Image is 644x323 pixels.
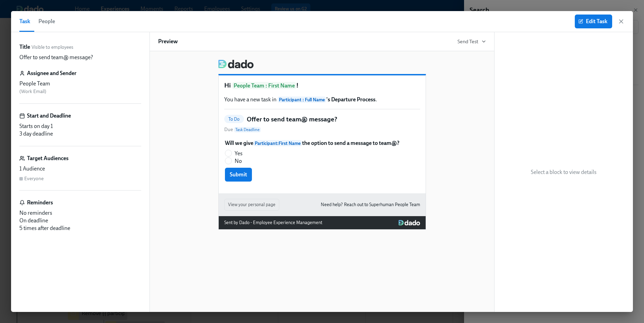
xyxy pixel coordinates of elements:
label: Title [19,43,30,51]
div: 5 times after deadline [19,224,141,232]
span: ( Work Email ) [19,89,46,94]
div: Everyone [24,175,44,182]
span: Visible to employees [31,44,73,50]
p: You have a new task in . [224,96,420,103]
div: Will we giveParticipant:First Namethe option to send a message to team@?YesNoSubmit [224,139,420,182]
a: Need help? Reach out to Superhuman People Team [321,201,420,209]
div: Sent by Dado - Employee Experience Management [224,219,322,227]
strong: 's Departure Process [278,96,375,103]
div: Starts on day 1 [19,122,141,130]
span: People Team : First Name [232,82,296,89]
h5: Offer to send team@ message? [247,115,337,124]
span: Participant : Full Name [278,96,326,103]
img: Dado [399,220,420,225]
span: 3 day deadline [19,130,53,137]
div: On deadline [19,217,141,224]
div: No reminders [19,209,141,217]
div: People Team [19,80,141,87]
h6: Assignee and Sender [27,70,76,77]
button: Send Test [457,38,486,45]
h6: Target Audiences [27,155,69,162]
div: 1 Audience [19,165,141,173]
h1: Hi ! [224,81,420,90]
span: To Do [224,117,244,122]
span: People [38,17,55,26]
div: Select a block to view details [495,32,633,312]
button: View your personal page [224,199,279,211]
span: Edit Task [580,18,607,25]
p: Offer to send team@ message? [19,54,93,61]
h6: Preview [158,38,178,45]
span: Task Deadline [234,127,261,132]
span: Due [224,126,261,133]
h6: Reminders [27,199,53,206]
span: Task [19,17,30,26]
button: Edit Task [575,15,612,28]
span: View your personal page [228,201,275,208]
h6: Start and Deadline [27,112,71,120]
